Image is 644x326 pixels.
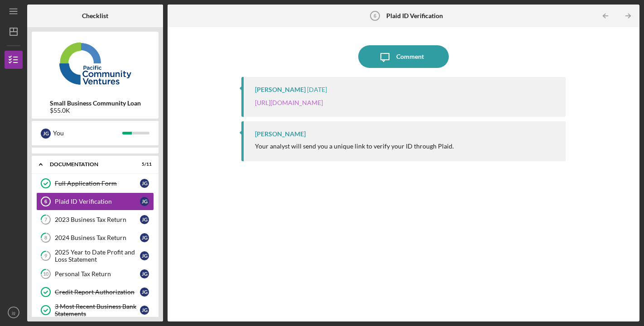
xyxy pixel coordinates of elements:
[5,303,23,321] button: jg
[36,211,154,229] a: 72023 Business Tax Returnjg
[55,270,140,278] div: Personal Tax Return
[36,192,154,211] a: 6Plaid ID Verificationjg
[82,12,108,19] b: Checklist
[255,130,306,138] div: [PERSON_NAME]
[44,199,47,204] tspan: 6
[36,283,154,301] a: Credit Report Authorizationjg
[55,303,140,317] div: 3 Most Recent Business Bank Statements
[43,271,49,277] tspan: 10
[55,288,140,296] div: Credit Report Authorization
[140,288,149,297] div: j g
[55,180,140,187] div: Full Application Form
[255,86,306,93] div: [PERSON_NAME]
[135,162,152,167] div: 5 / 11
[36,247,154,265] a: 92025 Year to Date Profit and Loss Statementjg
[55,198,140,205] div: Plaid ID Verification
[307,86,327,93] time: 2025-07-30 19:46
[36,301,154,319] a: 3 Most Recent Business Bank Statementsjg
[140,251,149,260] div: j g
[50,107,141,114] div: $55.0K
[41,129,51,139] div: j g
[55,234,140,241] div: 2024 Business Tax Return
[140,179,149,188] div: j g
[140,269,149,278] div: j g
[140,197,149,206] div: j g
[11,310,15,315] text: jg
[396,45,424,68] div: Comment
[386,12,443,19] b: Plaid ID Verification
[44,217,48,223] tspan: 7
[44,253,48,259] tspan: 9
[50,162,129,167] div: Documentation
[140,215,149,224] div: j g
[255,143,454,150] div: Your analyst will send you a unique link to verify your ID through Plaid.
[55,249,140,263] div: 2025 Year to Date Profit and Loss Statement
[44,235,47,241] tspan: 8
[50,100,141,107] b: Small Business Community Loan
[36,265,154,283] a: 10Personal Tax Returnjg
[32,36,159,91] img: Product logo
[140,233,149,242] div: j g
[55,216,140,223] div: 2023 Business Tax Return
[358,45,449,68] button: Comment
[53,125,122,141] div: You
[36,174,154,192] a: Full Application Formjg
[36,229,154,247] a: 82024 Business Tax Returnjg
[140,306,149,315] div: j g
[255,99,323,106] a: [URL][DOMAIN_NAME]
[374,13,376,19] tspan: 6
